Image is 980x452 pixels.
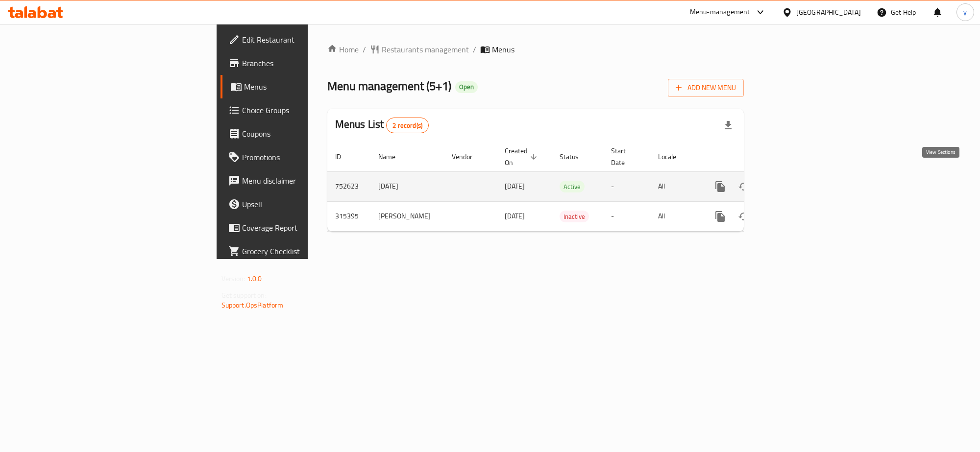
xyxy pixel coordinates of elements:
[220,98,380,122] a: Choice Groups
[668,79,744,97] button: Add New Menu
[220,216,380,239] a: Coverage Report
[387,121,428,130] span: 2 record(s)
[505,210,525,222] span: [DATE]
[732,175,756,198] button: Change Status
[386,118,429,133] div: Total records count
[242,245,372,257] span: Grocery Checklist
[611,145,638,168] span: Start Date
[658,151,689,163] span: Locale
[242,128,372,140] span: Coupons
[452,151,485,163] span: Vendor
[242,57,372,69] span: Branches
[455,83,478,91] span: Open
[242,198,372,210] span: Upsell
[505,180,525,192] span: [DATE]
[650,171,701,201] td: All
[327,44,744,55] nav: breadcrumb
[650,201,701,231] td: All
[370,201,444,231] td: [PERSON_NAME]
[242,34,372,46] span: Edit Restaurant
[221,272,245,285] span: Version:
[676,82,736,94] span: Add New Menu
[327,75,451,97] span: Menu management ( 5+1 )
[220,145,380,169] a: Promotions
[220,192,380,216] a: Upsell
[560,181,585,192] span: Active
[690,6,750,18] div: Menu-management
[220,239,380,263] a: Grocery Checklist
[335,117,429,133] h2: Menus List
[220,169,380,192] a: Menu disclaimer
[716,114,740,137] div: Export file
[247,272,262,285] span: 1.0.0
[560,181,585,192] div: Active
[505,145,540,168] span: Created On
[378,151,408,163] span: Name
[221,289,267,302] span: Get support on:
[327,142,810,232] table: enhanced table
[603,201,650,231] td: -
[220,75,380,98] a: Menus
[455,81,478,93] div: Open
[220,51,380,75] a: Branches
[473,44,476,55] li: /
[603,171,650,201] td: -
[963,7,967,18] span: y
[220,122,380,145] a: Coupons
[709,175,732,198] button: more
[220,28,380,51] a: Edit Restaurant
[244,81,372,93] span: Menus
[701,142,810,172] th: Actions
[709,205,732,228] button: more
[732,205,756,228] button: Change Status
[370,171,444,201] td: [DATE]
[242,104,372,116] span: Choice Groups
[382,44,469,55] span: Restaurants management
[242,175,372,187] span: Menu disclaimer
[370,44,469,55] a: Restaurants management
[560,211,589,222] span: Inactive
[796,7,861,18] div: [GEOGRAPHIC_DATA]
[335,151,354,163] span: ID
[221,299,284,311] a: Support.OpsPlatform
[242,151,372,163] span: Promotions
[492,44,514,55] span: Menus
[242,222,372,234] span: Coverage Report
[560,151,591,163] span: Status
[560,211,589,222] div: Inactive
